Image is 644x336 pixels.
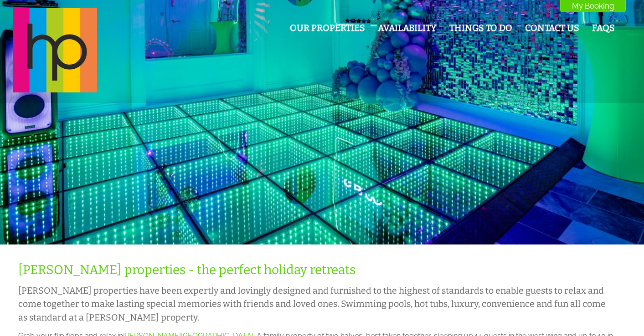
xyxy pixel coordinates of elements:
a: FAQs [592,23,615,33]
h1: [PERSON_NAME] properties - the perfect holiday retreats [18,262,615,277]
a: Things To Do [449,23,512,33]
a: Contact Us [525,23,579,33]
a: Availability [378,23,437,33]
img: Halula Properties [13,8,97,92]
h2: [PERSON_NAME] properties have been expertly and lovingly designed and furnished to the highest of... [18,284,615,324]
a: Our Properties [290,23,365,33]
